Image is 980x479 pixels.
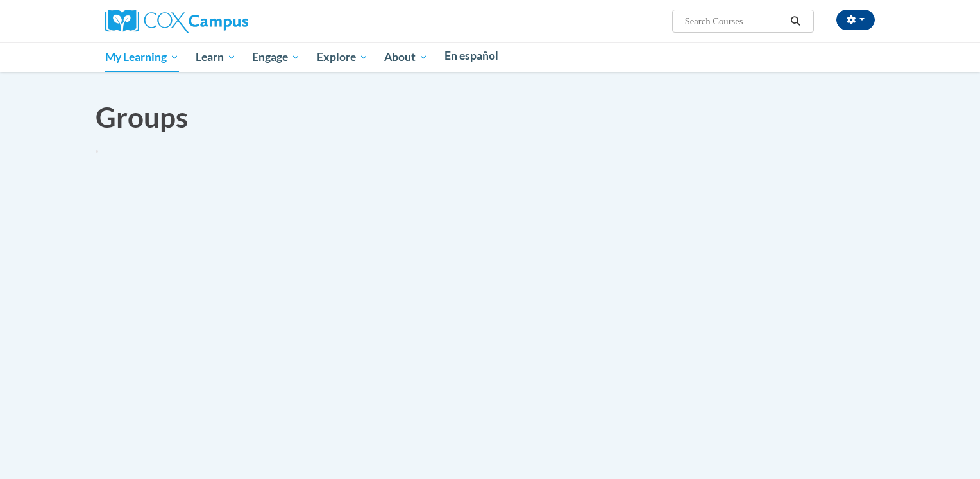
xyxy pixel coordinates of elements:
img: Cox Campus [105,10,248,33]
span: Engage [252,49,300,65]
span: About [384,49,428,65]
button: Account Settings [836,10,875,30]
div: Main menu [86,42,894,72]
a: Learn [187,42,244,72]
a: My Learning [97,42,187,72]
a: About [376,42,437,72]
i:  [790,17,802,26]
a: Cox Campus [105,15,248,26]
button: Search [786,13,806,29]
span: Groups [96,100,188,134]
span: Explore [317,49,368,65]
a: Engage [244,42,308,72]
span: My Learning [105,49,179,65]
span: Learn [196,49,236,65]
a: Explore [308,42,376,72]
a: En español [436,42,507,69]
input: Search Courses [684,13,786,29]
span: En español [444,49,498,62]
